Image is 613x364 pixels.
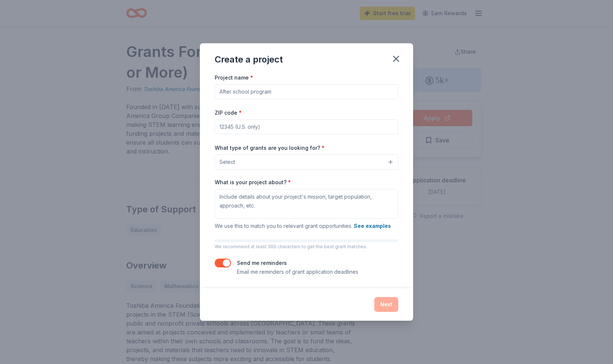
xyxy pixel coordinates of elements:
input: 12345 (U.S. only) [215,119,398,134]
label: ZIP code [215,109,242,117]
label: What is your project about? [215,179,291,186]
div: Create a project [215,54,283,65]
span: Select [220,158,235,166]
p: We recommend at least 300 characters to get the best grant matches. [215,244,398,250]
button: Select [215,154,398,170]
button: See examples [354,222,391,230]
input: After school program [215,84,398,99]
label: What type of grants are you looking for? [215,144,325,152]
label: Project name [215,74,253,81]
p: Email me reminders of grant application deadlines [237,267,358,276]
span: We use this to match you to relevant grant opportunities. [215,223,391,229]
label: Send me reminders [237,260,287,266]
